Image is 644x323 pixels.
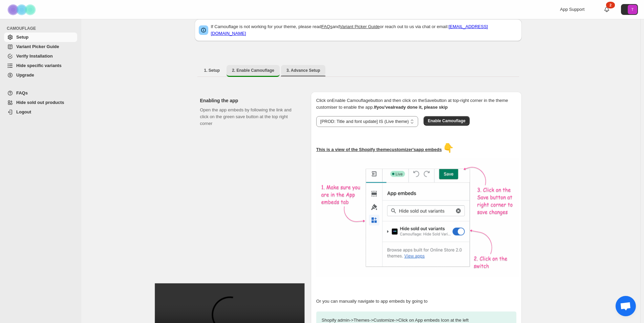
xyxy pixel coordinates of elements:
div: 2 [606,2,615,8]
span: Logout [16,109,31,114]
a: FAQs [321,24,332,29]
span: CAMOUFLAGE [7,26,78,31]
b: If you've already done it, please skip [374,105,448,110]
span: Avatar with initials T [628,5,637,14]
a: 2 [603,6,610,13]
img: camouflage-enable [316,158,519,277]
a: Hide specific variants [4,61,77,70]
h2: Enabling the app [200,97,300,104]
a: Variant Picker Guide [340,24,380,29]
a: Upgrade [4,70,77,80]
span: 👇 [443,143,454,153]
p: Click on Enable Camouflage button and then click on the Save button at top-right corner in the th... [316,97,516,111]
span: Upgrade [16,72,34,78]
img: Camouflage [5,0,39,19]
a: Enable Camouflage [424,118,469,123]
span: Variant Picker Guide [16,44,59,49]
a: Setup [4,33,77,42]
span: App Support [560,7,584,12]
p: If Camouflage is not working for your theme, please read and or reach out to us via chat or email: [211,23,518,37]
a: FAQs [4,88,77,98]
a: Hide sold out products [4,98,77,107]
span: Hide specific variants [16,63,62,68]
a: Variant Picker Guide [4,42,77,51]
a: Verify Installation [4,51,77,61]
u: This is a view of the Shopify theme customizer's app embeds [316,147,442,152]
span: 1. Setup [204,68,220,73]
a: Logout [4,107,77,117]
span: FAQs [16,90,28,95]
span: 2. Enable Camouflage [232,68,274,73]
span: Hide sold out products [16,100,64,105]
p: Or you can manually navigate to app embeds by going to [316,298,516,305]
button: Avatar with initials T [621,4,638,15]
span: Setup [16,35,28,40]
button: Enable Camouflage [424,116,469,126]
text: T [631,7,634,12]
div: Open chat [616,296,636,316]
span: Verify Installation [16,53,53,59]
span: 3. Advance Setup [286,68,320,73]
span: Enable Camouflage [428,118,465,124]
